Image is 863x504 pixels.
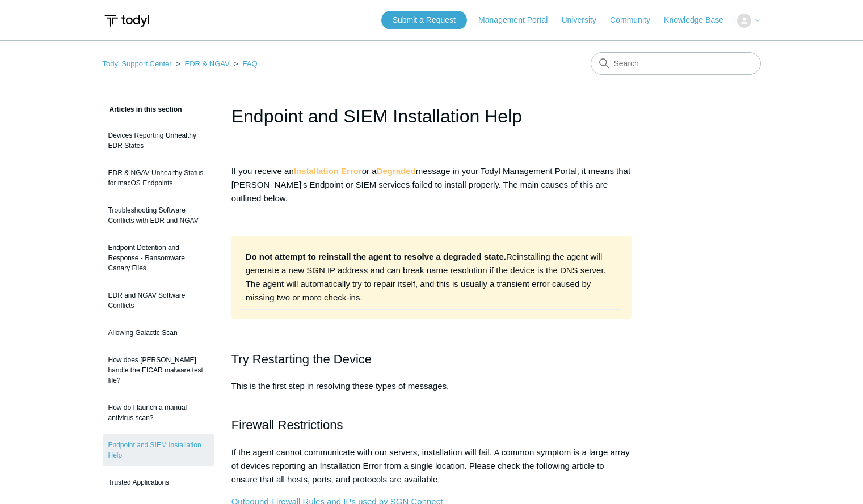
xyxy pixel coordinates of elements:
p: If the agent cannot communicate with our servers, installation will fail. A common symptom is a l... [231,446,632,486]
li: FAQ [231,60,257,68]
a: Community [610,14,662,26]
a: EDR & NGAV [184,60,229,68]
a: EDR & NGAV Unhealthy Status for macOS Endpoints [103,162,214,194]
a: Endpoint Detention and Response - Ransomware Canary Files [103,237,214,279]
a: Management Portal [478,14,559,26]
h1: Endpoint and SIEM Installation Help [231,103,632,130]
img: Todyl Support Center Help Center home page [103,10,151,31]
a: Todyl Support Center [103,60,172,68]
p: This is the first step in resolving these types of messages. [231,379,632,406]
td: Reinstalling the agent will generate a new SGN IP address and can break name resolution if the de... [241,245,622,310]
a: How does [PERSON_NAME] handle the EICAR malware test file? [103,349,214,391]
a: EDR and NGAV Software Conflicts [103,285,214,316]
h2: Try Restarting the Device [231,349,632,369]
li: Todyl Support Center [103,60,174,68]
p: If you receive an or a message in your Todyl Management Portal, it means that [PERSON_NAME]'s End... [231,164,632,205]
a: Submit a Request [381,11,467,29]
a: Trusted Applications [103,472,214,493]
a: Endpoint and SIEM Installation Help [103,434,214,466]
strong: Installation Error [294,166,362,176]
span: Articles in this section [103,105,182,113]
a: University [561,14,607,26]
li: EDR & NGAV [174,60,231,68]
a: Knowledge Base [664,14,735,26]
a: How do I launch a manual antivirus scan? [103,397,214,429]
input: Search [591,52,761,75]
a: FAQ [243,60,258,68]
h2: Firewall Restrictions [231,415,632,435]
strong: Do not attempt to reinstall the agent to resolve a degraded state. [246,252,506,261]
a: Devices Reporting Unhealthy EDR States [103,125,214,156]
strong: Degraded [377,166,416,176]
a: Troubleshooting Software Conflicts with EDR and NGAV [103,200,214,231]
a: Allowing Galactic Scan [103,322,214,344]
